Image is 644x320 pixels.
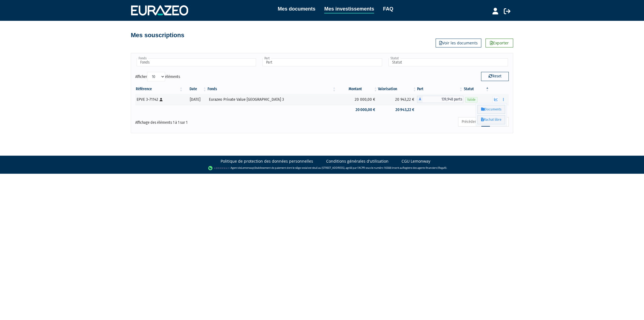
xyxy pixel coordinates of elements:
th: Valorisation: activer pour trier la colonne par ordre croissant [378,84,417,94]
span: Valide [465,97,477,102]
a: Politique de protection des données personnelles [221,158,313,164]
a: Précédent [458,117,482,127]
select: Afficheréléments [147,72,165,81]
span: 139,948 parts [423,96,463,103]
td: 20 000,00 € [336,105,378,115]
a: Voir les documents [436,39,481,47]
a: Mes documents [278,5,315,13]
td: 20 000,00 € [336,94,378,105]
a: Lemonway [241,166,254,170]
div: - Agent de (établissement de paiement dont le siège social est situé au [STREET_ADDRESS], agréé p... [6,165,638,171]
a: Exporter [485,39,513,47]
label: Afficher éléments [135,72,180,81]
td: 20 943,22 € [378,94,417,105]
td: 20 943,22 € [378,105,417,115]
div: EPVE 3-71142 [137,97,182,102]
th: Part: activer pour trier la colonne par ordre croissant [417,84,463,94]
a: Conditions générales d'utilisation [326,158,389,164]
img: logo-lemonway.png [208,165,229,171]
a: Documents [477,105,505,114]
a: CGU Lemonway [402,158,430,164]
button: Reset [481,72,509,81]
th: Fonds: activer pour trier la colonne par ordre croissant [207,84,336,94]
th: Référence : activer pour trier la colonne par ordre croissant [135,84,183,94]
th: Montant: activer pour trier la colonne par ordre croissant [336,84,378,94]
a: Rachat libre [477,115,505,124]
div: A - Eurazeo Private Value Europe 3 [417,96,463,103]
div: Affichage des éléments 1 à 1 sur 1 [135,117,286,125]
img: 1732889491-logotype_eurazeo_blanc_rvb.png [131,5,188,15]
th: Date: activer pour trier la colonne par ordre croissant [183,84,207,94]
a: Mes investissements [324,5,374,14]
i: [Français] Personne physique [160,98,163,101]
div: Eurazeo Private Value [GEOGRAPHIC_DATA] 3 [209,97,334,102]
span: A [417,96,423,103]
th: Statut : activer pour trier la colonne par ordre d&eacute;croissant [463,84,490,94]
div: [DATE] [185,97,205,102]
a: FAQ [383,5,393,13]
h4: Mes souscriptions [131,32,184,39]
a: Registre des agents financiers (Regafi) [403,166,446,170]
